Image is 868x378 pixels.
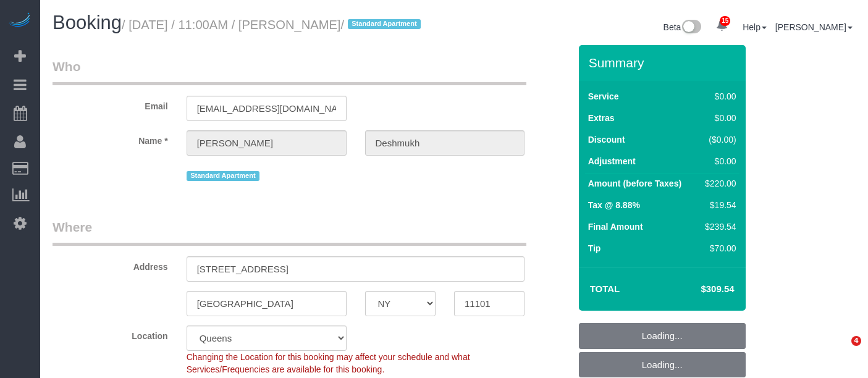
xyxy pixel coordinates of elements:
[700,155,736,167] div: $0.00
[743,22,767,32] a: Help
[348,19,421,29] span: Standard Apartment
[700,112,736,124] div: $0.00
[43,130,177,147] label: Name *
[700,90,736,103] div: $0.00
[700,133,736,146] div: ($0.00)
[775,22,853,32] a: [PERSON_NAME]
[187,96,347,121] input: Email
[700,242,736,254] div: $70.00
[588,177,681,190] label: Amount (before Taxes)
[720,16,730,26] span: 15
[454,291,525,316] input: Zip Code
[590,283,620,294] strong: Total
[53,218,526,246] legend: Where
[43,256,177,273] label: Address
[664,284,734,295] h4: $309.54
[365,130,525,156] input: Last Name
[700,177,736,190] div: $220.00
[588,155,636,167] label: Adjustment
[589,56,739,70] h3: Summary
[187,130,347,156] input: First Name
[588,112,615,124] label: Extras
[588,199,640,211] label: Tax @ 8.88%
[588,220,643,233] label: Final Amount
[826,336,856,366] iframe: Intercom live chat
[187,352,470,374] span: Changing the Location for this booking may affect your schedule and what Services/Frequencies are...
[187,291,347,316] input: City
[53,12,122,33] span: Booking
[122,18,424,31] small: / [DATE] / 11:00AM / [PERSON_NAME]
[588,133,625,146] label: Discount
[588,90,619,103] label: Service
[664,22,702,32] a: Beta
[681,20,701,36] img: New interface
[187,171,260,181] span: Standard Apartment
[53,57,526,85] legend: Who
[43,325,177,342] label: Location
[43,96,177,112] label: Email
[851,336,861,346] span: 4
[588,242,601,254] label: Tip
[710,12,734,40] a: 15
[7,12,32,30] img: Automaid Logo
[700,220,736,233] div: $239.54
[700,199,736,211] div: $19.54
[340,18,424,31] span: /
